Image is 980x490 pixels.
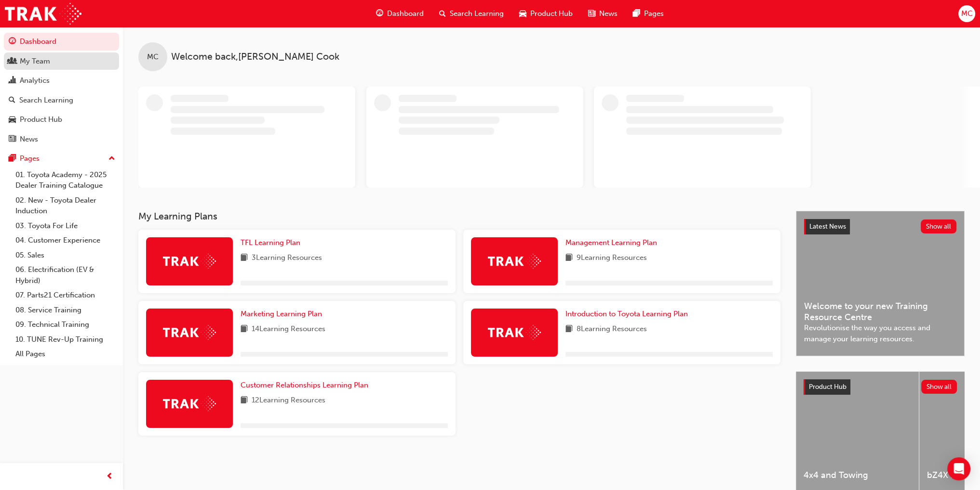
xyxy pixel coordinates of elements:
[804,379,957,395] a: Product HubShow all
[252,395,325,407] span: 12 Learning Resources
[565,309,692,320] a: Introduction to Toyota Learning Plan
[20,114,62,125] div: Product Hub
[804,322,956,344] span: Revolutionise the way you access and manage your learning resources.
[9,135,16,144] span: news-icon
[12,347,119,361] a: All Pages
[20,134,38,145] div: News
[163,254,216,269] img: Trak
[387,8,424,19] span: Dashboard
[804,219,956,234] a: Latest NewsShow all
[599,8,618,19] span: News
[519,8,526,20] span: car-icon
[108,153,115,165] span: up-icon
[921,380,957,394] button: Show all
[12,303,119,318] a: 08. Service Training
[4,150,119,168] button: Pages
[565,238,657,247] span: Management Learning Plan
[809,383,846,391] span: Product Hub
[147,52,159,63] span: MC
[511,4,580,24] a: car-iconProduct Hub
[450,8,504,19] span: Search Learning
[241,237,304,248] a: TFL Learning Plan
[106,471,113,483] span: prev-icon
[565,237,661,248] a: Management Learning Plan
[947,457,970,480] div: Open Intercom Messenger
[241,252,248,264] span: book-icon
[9,77,16,85] span: chart-icon
[12,332,119,347] a: 10. TUNE Rev-Up Training
[431,4,511,24] a: search-iconSearch Learning
[12,262,119,288] a: 06. Electrification (EV & Hybrid)
[796,211,965,356] a: Latest NewsShow allWelcome to your new Training Resource CentreRevolutionise the way you access a...
[565,309,688,318] span: Introduction to Toyota Learning Plan
[138,211,780,222] h3: My Learning Plans
[9,116,16,124] span: car-icon
[565,323,573,335] span: book-icon
[488,325,541,340] img: Trak
[241,323,248,335] span: book-icon
[241,238,300,247] span: TFL Learning Plan
[804,301,956,322] span: Welcome to your new Training Resource Centre
[9,155,16,163] span: pages-icon
[12,168,119,193] a: 01. Toyota Academy - 2025 Dealer Training Catalogue
[376,8,383,20] span: guage-icon
[961,8,972,19] span: MC
[958,5,975,22] button: MC
[241,395,248,407] span: book-icon
[368,4,431,24] a: guage-iconDashboard
[5,3,81,25] img: Trak
[241,380,372,391] a: Customer Relationships Learning Plan
[19,95,73,106] div: Search Learning
[439,8,446,20] span: search-icon
[644,8,664,19] span: Pages
[4,111,119,129] a: Product Hub
[20,56,50,67] div: My Team
[4,130,119,148] a: News
[252,252,322,264] span: 3 Learning Resources
[588,8,595,20] span: news-icon
[12,193,119,219] a: 02. New - Toyota Dealer Induction
[252,323,325,335] span: 14 Learning Resources
[488,254,541,269] img: Trak
[9,57,16,66] span: people-icon
[241,381,368,389] span: Customer Relationships Learning Plan
[20,153,40,164] div: Pages
[921,219,957,233] button: Show all
[809,222,846,231] span: Latest News
[625,4,671,24] a: pages-iconPages
[577,323,647,335] span: 8 Learning Resources
[12,233,119,248] a: 04. Customer Experience
[9,96,15,105] span: search-icon
[241,309,322,318] span: Marketing Learning Plan
[530,8,573,19] span: Product Hub
[633,8,640,20] span: pages-icon
[12,317,119,332] a: 09. Technical Training
[4,52,119,70] a: My Team
[4,72,119,90] a: Analytics
[163,325,216,340] img: Trak
[12,248,119,263] a: 05. Sales
[20,75,50,86] div: Analytics
[4,91,119,109] a: Search Learning
[12,288,119,303] a: 07. Parts21 Certification
[565,252,573,264] span: book-icon
[577,252,647,264] span: 9 Learning Resources
[163,396,216,411] img: Trak
[4,31,119,150] button: DashboardMy TeamAnalyticsSearch LearningProduct HubNews
[171,52,339,63] span: Welcome back , [PERSON_NAME] Cook
[4,33,119,51] a: Dashboard
[804,470,911,481] span: 4x4 and Towing
[241,309,326,320] a: Marketing Learning Plan
[580,4,625,24] a: news-iconNews
[9,38,16,46] span: guage-icon
[12,219,119,233] a: 03. Toyota For Life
